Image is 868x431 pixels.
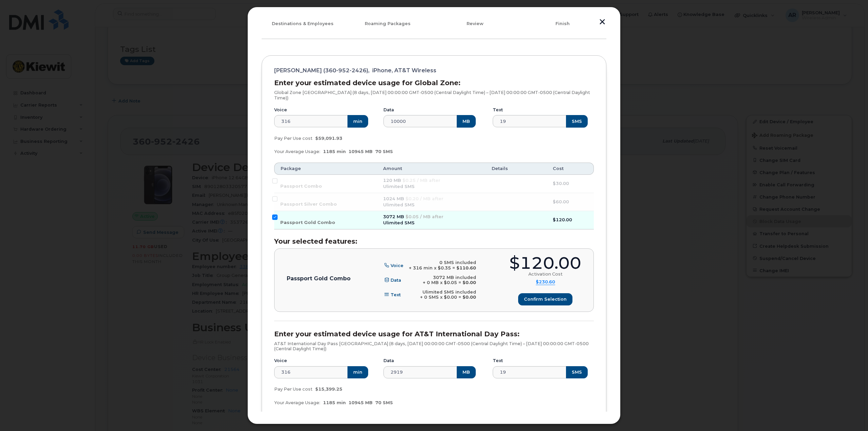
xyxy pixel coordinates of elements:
[383,220,415,225] span: Ulimited SMS
[528,271,563,277] div: Activation Cost
[280,220,335,225] span: Passport Gold Combo
[444,295,461,300] span: $0.00 =
[274,238,594,245] h3: Your selected features:
[347,115,368,127] button: min
[274,90,594,100] p: Global Zone [GEOGRAPHIC_DATA] (8 days, [DATE] 00:00:00 GMT-0500 (Central Daylight Time) – [DATE] ...
[264,21,341,26] div: Destinations & Employees
[420,295,442,300] span: + 0 SMS x
[274,330,594,338] h3: Enter your estimated device usage for AT&T International Day Pass:
[423,280,442,285] span: + 0 MB x
[323,400,346,405] span: 1185 min
[493,358,503,363] label: Text
[315,136,342,141] span: $59,091.93
[375,400,393,405] span: 70 SMS
[838,401,863,426] iframe: Messenger Launcher
[509,255,581,271] div: $120.00
[518,293,572,305] button: Confirm selection
[391,278,401,283] span: Data
[438,265,455,270] span: $0.35 =
[391,263,403,268] span: Voice
[493,107,503,113] label: Text
[409,265,436,270] span: + 316 min x
[383,214,404,219] span: 3072 MB
[274,149,320,154] span: Your Average Usage:
[348,149,373,154] span: 10945 MB
[274,79,594,87] h3: Enter your estimated device usage for Global Zone:
[274,341,594,352] p: AT&T International Day Pass [GEOGRAPHIC_DATA] (8 days, [DATE] 00:00:00 GMT-0500 (Central Daylight...
[383,358,394,363] label: Data
[348,400,373,405] span: 10945 MB
[444,280,461,285] span: $0.05 =
[274,387,313,392] span: Pay Per Use cost
[274,163,377,175] th: Package
[375,149,393,154] span: 70 SMS
[524,296,567,302] span: Confirm selection
[434,21,516,26] div: Review
[274,358,287,363] label: Voice
[463,295,476,300] b: $0.00
[405,214,444,219] span: $0.05 / MB after
[274,136,313,141] span: Pay Per Use cost
[274,68,370,73] span: [PERSON_NAME] (360-952-2426),
[372,68,436,73] span: iPhone, AT&T Wireless
[547,211,594,229] td: $120.00
[383,107,394,113] label: Data
[566,366,588,378] button: SMS
[456,265,476,270] b: $110.60
[287,276,351,281] p: Passport Gold Combo
[463,280,476,285] b: $0.00
[409,260,476,265] div: 0 SMS included
[522,21,604,26] div: Finish
[566,115,588,127] button: SMS
[315,387,342,392] span: $15,399.25
[457,115,476,127] button: MB
[274,107,287,113] label: Voice
[377,163,486,175] th: Amount
[347,366,368,378] button: min
[486,163,547,175] th: Details
[536,279,555,285] summary: $230.60
[420,289,476,295] div: Ulimited SMS included
[457,366,476,378] button: MB
[547,163,594,175] th: Cost
[391,292,401,297] span: Text
[323,149,346,154] span: 1185 min
[272,214,278,220] input: Passport Gold Combo
[274,400,320,405] span: Your Average Usage:
[423,275,476,280] div: 3072 MB included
